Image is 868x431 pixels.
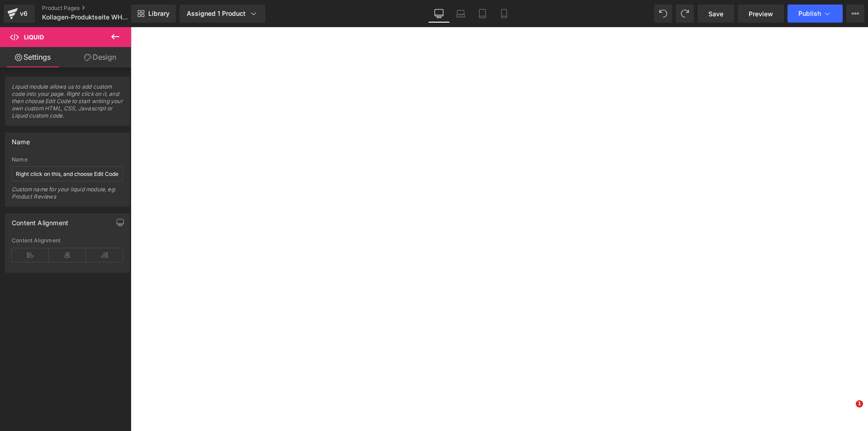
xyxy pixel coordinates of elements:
span: Save [708,9,723,19]
span: Preview [749,9,773,19]
a: v6 [4,5,35,23]
span: 1 [856,400,863,407]
a: Preview [738,5,784,23]
a: New Library [131,5,176,23]
span: Liquid module allows us to add custom code into your page. Right click on it, and then choose Edi... [12,83,123,125]
button: Undo [654,5,672,23]
a: Product Pages [42,5,146,12]
div: Assigned 1 Product [187,9,258,18]
a: Desktop [428,5,450,23]
div: Name [12,156,123,163]
span: Library [148,9,170,18]
a: Tablet [472,5,493,23]
div: Content Alignment [12,214,68,227]
span: Liquid [24,33,44,41]
a: Laptop [450,5,472,23]
button: More [846,5,864,23]
div: Content Alignment [12,237,123,244]
div: v6 [18,8,29,19]
button: Publish [788,5,843,23]
button: Redo [676,5,694,23]
span: Kollagen-Produktseite WHITE [SHOMUGO 2025-06] [42,14,129,21]
div: Name [12,133,30,146]
span: Publish [798,10,821,17]
a: Mobile [493,5,515,23]
div: Custom name for your liquid module, eg: Product Reviews [12,186,123,206]
iframe: Intercom live chat [837,400,859,422]
a: Design [67,47,133,67]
